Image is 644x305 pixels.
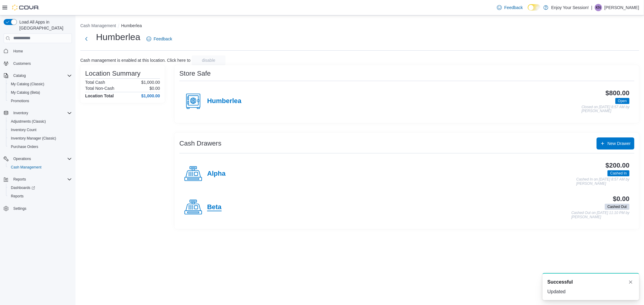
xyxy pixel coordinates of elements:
[8,193,72,200] span: Reports
[80,33,92,45] button: Next
[6,184,74,192] a: Dashboards
[8,135,72,142] span: Inventory Manager (Classic)
[607,170,630,176] span: Cashed In
[141,93,160,98] h4: $1,000.00
[179,70,211,77] h3: Store Safe
[13,73,26,78] span: Catalog
[192,55,226,65] button: disable
[11,194,24,199] span: Reports
[8,126,72,134] span: Inventory Count
[551,4,589,11] p: Enjoy Your Session!
[1,155,74,163] button: Operations
[207,97,242,105] h4: Humberlea
[13,111,28,115] span: Inventory
[11,109,72,117] span: Inventory
[11,82,44,86] span: My Catalog (Classic)
[615,98,630,104] span: Open
[6,88,74,97] button: My Catalog (Beta)
[8,89,43,96] a: My Catalog (Beta)
[571,211,630,219] p: Cashed Out on [DATE] 11:10 PM by [PERSON_NAME]
[154,36,172,42] span: Feedback
[11,99,29,103] span: Promotions
[11,144,38,149] span: Purchase Orders
[547,278,634,286] div: Notification
[8,164,44,171] a: Cash Management
[8,184,37,191] a: Dashboards
[80,58,191,63] p: Cash management is enabled at this location. Click here to
[85,80,105,85] h6: Total Cash
[595,4,602,11] div: Kellei Nguyen
[1,59,74,68] button: Customers
[8,135,59,142] a: Inventory Manager (Classic)
[13,206,26,211] span: Settings
[207,170,226,178] h4: Alpha
[11,109,30,117] button: Inventory
[11,47,72,55] span: Home
[8,97,72,105] span: Promotions
[11,60,33,67] a: Customers
[6,117,74,126] button: Adjustments (Classic)
[13,61,31,66] span: Customers
[613,195,630,203] h3: $0.00
[149,86,160,91] p: $0.00
[141,80,160,85] p: $1,000.00
[6,192,74,200] button: Reports
[11,48,25,55] a: Home
[597,137,634,149] button: New Drawer
[6,126,74,134] button: Inventory Count
[1,109,74,117] button: Inventory
[591,4,592,11] p: |
[8,164,72,171] span: Cash Management
[607,204,627,209] span: Cashed Out
[8,118,48,125] a: Adjustments (Classic)
[11,136,56,141] span: Inventory Manager (Classic)
[1,175,74,184] button: Reports
[596,4,601,11] span: KN
[207,203,222,211] h4: Beta
[11,205,72,212] span: Settings
[547,288,634,295] div: Updated
[11,72,72,79] span: Catalog
[121,23,142,28] button: Humberlea
[8,80,72,88] span: My Catalog (Classic)
[8,193,26,200] a: Reports
[13,156,31,161] span: Operations
[8,126,39,134] a: Inventory Count
[607,140,631,146] span: New Drawer
[1,204,74,213] button: Settings
[11,185,35,190] span: Dashboards
[8,89,72,96] span: My Catalog (Beta)
[547,278,573,286] span: Successful
[11,60,72,67] span: Customers
[604,4,639,11] p: [PERSON_NAME]
[11,155,34,162] button: Operations
[85,86,114,91] h6: Total Non-Cash
[495,2,525,14] a: Feedback
[8,143,41,150] a: Purchase Orders
[12,5,39,11] img: Cova
[528,11,528,11] span: Dark Mode
[80,23,639,30] nav: An example of EuiBreadcrumbs
[6,143,74,151] button: Purchase Orders
[8,118,72,125] span: Adjustments (Classic)
[17,19,72,31] span: Load All Apps in [GEOGRAPHIC_DATA]
[6,163,74,171] button: Cash Management
[11,119,46,124] span: Adjustments (Classic)
[504,5,523,11] span: Feedback
[11,165,41,170] span: Cash Management
[13,49,23,54] span: Home
[11,127,37,132] span: Inventory Count
[1,47,74,55] button: Home
[11,90,40,95] span: My Catalog (Beta)
[13,177,26,182] span: Reports
[11,176,28,183] button: Reports
[605,204,630,210] span: Cashed Out
[6,80,74,88] button: My Catalog (Classic)
[11,155,72,162] span: Operations
[606,90,630,97] h3: $800.00
[582,105,630,113] p: Closed on [DATE] 8:57 AM by [PERSON_NAME]
[6,97,74,105] button: Promotions
[528,4,540,11] input: Dark Mode
[576,178,630,186] p: Cashed In on [DATE] 8:57 AM by [PERSON_NAME]
[96,31,140,43] h1: Humberlea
